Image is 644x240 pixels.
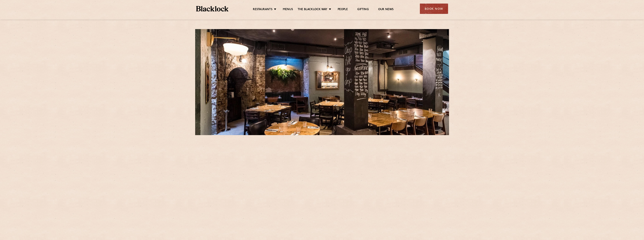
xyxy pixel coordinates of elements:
a: Our News [378,8,394,12]
a: People [338,8,348,12]
a: Restaurants [253,8,272,12]
a: Gifting [357,8,369,12]
img: BL_Textured_Logo-footer-cropped.svg [196,6,229,11]
a: The Blacklock Way [298,8,327,12]
div: Book Now [420,4,448,14]
a: Menus [283,8,293,12]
